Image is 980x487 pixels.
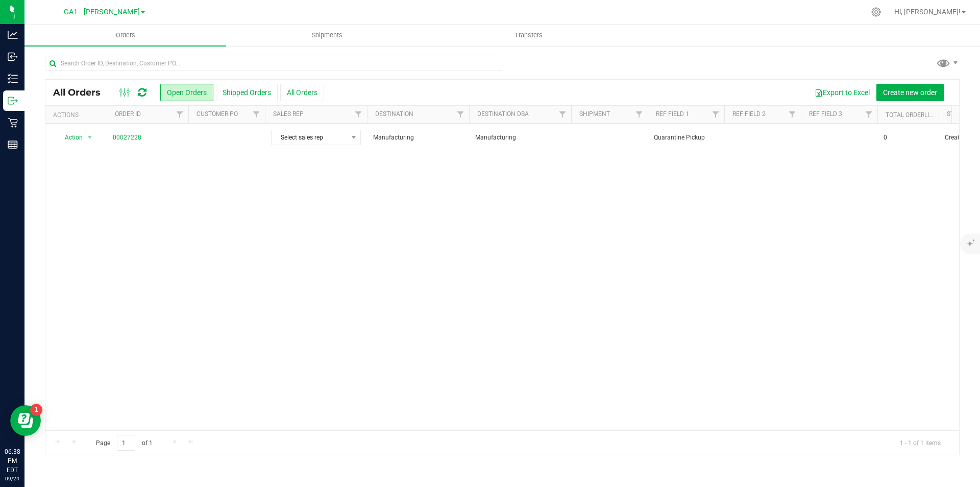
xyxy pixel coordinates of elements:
a: Filter [171,106,188,123]
span: Manufacturing [373,133,463,143]
a: Orders [24,25,226,46]
p: 06:38 PM EDT [5,447,20,475]
iframe: Resource center unread badge [30,404,42,416]
a: Ref Field 2 [732,110,766,118]
inline-svg: Retail [8,118,18,128]
p: 09/24 [5,475,20,482]
span: 0 [884,133,887,143]
span: Select sales rep [272,130,348,145]
a: Destination [375,110,413,118]
a: Filter [861,106,877,123]
a: Filter [248,106,265,123]
a: Sales Rep [273,110,304,118]
button: All Orders [280,84,324,101]
a: Filter [554,106,571,123]
input: Search Order ID, Destination, Customer PO... [45,56,502,71]
a: Filter [350,106,367,123]
iframe: Resource center [10,405,41,436]
inline-svg: Outbound [8,96,18,106]
span: 1 - 1 of 1 items [892,435,949,450]
a: Shipment [579,110,610,118]
span: Quarantine Pickup [654,133,705,143]
inline-svg: Inbound [8,52,18,62]
a: Ref Field 3 [809,110,842,118]
span: Orders [102,31,149,40]
inline-svg: Inventory [8,74,18,84]
a: Ref Field 1 [656,110,689,118]
inline-svg: Reports [8,140,18,150]
a: Destination DBA [477,110,529,118]
span: Page of 1 [87,435,161,451]
span: Transfers [501,31,556,40]
a: Total Orderlines [886,111,941,119]
span: GA1 - [PERSON_NAME] [64,8,140,16]
inline-svg: Analytics [8,30,18,40]
button: Open Orders [160,84,213,101]
a: Filter [707,106,724,123]
a: Status [947,110,969,118]
a: 00027228 [113,133,141,143]
button: Create new order [876,84,944,101]
button: Shipped Orders [216,84,278,101]
span: Shipments [298,31,356,40]
span: Hi, [PERSON_NAME]! [894,8,961,16]
span: All Orders [53,87,111,98]
div: Actions [53,111,103,119]
a: Customer PO [197,110,238,118]
input: 1 [117,435,135,451]
a: Filter [784,106,801,123]
button: Export to Excel [808,84,876,101]
span: Manufacturing [475,133,565,143]
a: Filter [452,106,469,123]
div: Manage settings [870,7,883,17]
a: Order ID [115,110,141,118]
a: Transfers [428,25,629,46]
a: Filter [631,106,648,123]
a: Shipments [226,25,428,46]
span: Create new order [883,88,937,97]
span: Action [56,130,83,145]
span: select [84,130,96,145]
